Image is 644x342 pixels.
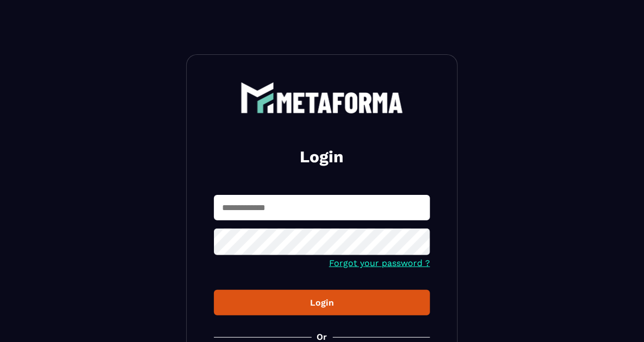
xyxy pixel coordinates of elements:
img: logo [241,82,403,113]
button: Login [214,290,430,315]
a: logo [214,82,430,113]
p: Or [317,332,327,342]
a: Forgot your password ? [329,258,430,268]
div: Login [223,297,421,308]
h2: Login [227,146,417,168]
